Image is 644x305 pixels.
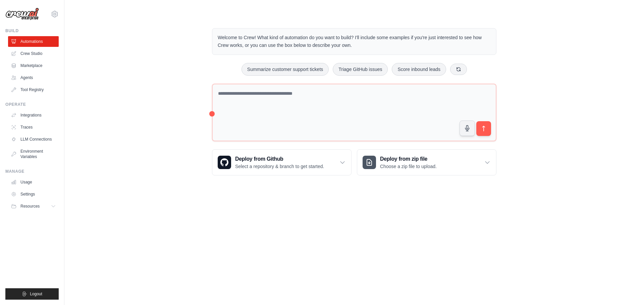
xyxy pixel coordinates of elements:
a: Traces [8,122,59,133]
div: Manage [5,169,59,174]
a: Environment Variables [8,146,59,162]
span: Logout [30,291,42,297]
a: Settings [8,189,59,200]
button: Summarize customer support tickets [241,63,329,76]
div: Build [5,28,59,33]
p: Choose a zip file to upload. [380,163,437,170]
button: Triage GitHub issues [333,63,388,76]
a: Automations [8,36,59,47]
button: Score inbound leads [392,63,446,76]
a: LLM Connections [8,134,59,145]
div: Operate [5,102,59,107]
h3: Deploy from zip file [380,155,437,163]
span: Resources [20,204,40,209]
a: Agents [8,72,59,83]
button: Resources [8,201,59,212]
img: Logo [5,8,39,20]
a: Usage [8,177,59,187]
a: Crew Studio [8,48,59,59]
button: Logout [5,288,59,300]
a: Integrations [8,110,59,121]
a: Tool Registry [8,84,59,95]
h3: Deploy from Github [235,155,324,163]
a: Marketplace [8,60,59,71]
p: Select a repository & branch to get started. [235,163,324,170]
p: Welcome to Crew! What kind of automation do you want to build? I'll include some examples if you'... [218,34,491,49]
